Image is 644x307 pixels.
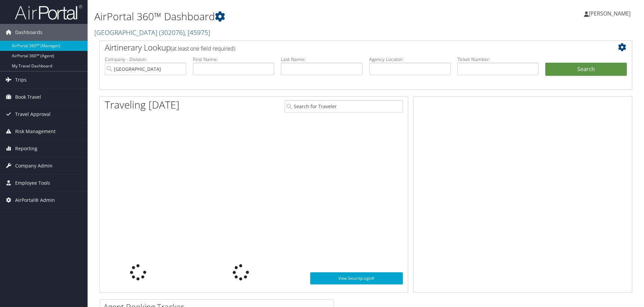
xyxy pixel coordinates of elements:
input: Search for Traveler [285,100,403,113]
h2: Airtinerary Lookup [105,42,582,53]
h1: Traveling [DATE] [105,98,180,112]
button: Search [545,63,627,76]
label: Company - Division: [105,56,186,63]
label: Ticket Number: [457,56,539,63]
span: Reporting [15,140,37,157]
a: [GEOGRAPHIC_DATA] [94,28,210,37]
span: Company Admin [15,157,53,174]
span: AirPortal® Admin [15,192,55,209]
span: Travel Approval [15,106,51,123]
span: [PERSON_NAME] [589,10,631,17]
h1: AirPortal 360™ Dashboard [94,9,456,24]
span: Trips [15,71,27,88]
img: airportal-logo.png [15,4,82,20]
span: ( 302076 ) [159,28,185,37]
a: View SecurityLogic® [310,272,403,284]
span: (at least one field required) [171,45,235,52]
span: Risk Management [15,123,56,140]
span: Book Travel [15,89,41,105]
span: , [ 45975 ] [185,28,210,37]
label: Agency Locator: [369,56,451,63]
span: Dashboards [15,24,42,41]
label: Last Name: [281,56,362,63]
label: First Name: [193,56,275,63]
span: Employee Tools [15,175,50,191]
a: [PERSON_NAME] [584,3,637,24]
